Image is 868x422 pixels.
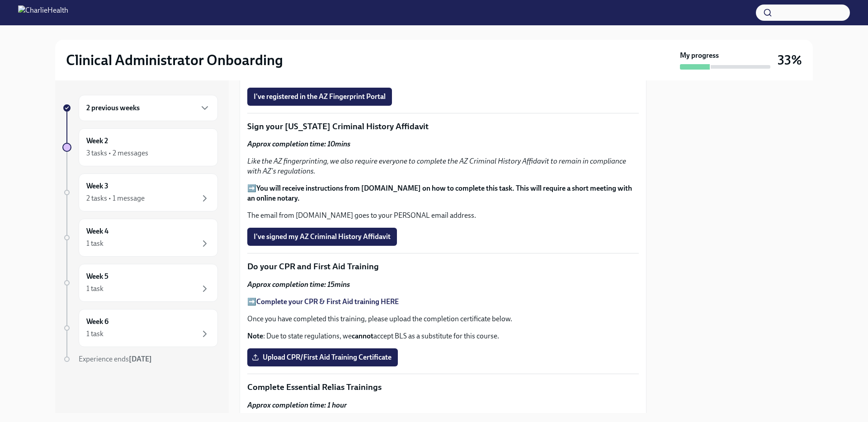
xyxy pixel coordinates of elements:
button: I've registered in the AZ Fingerprint Portal [247,88,392,106]
strong: cannot [352,332,373,340]
strong: Approx completion time: 10mins [247,140,350,148]
h6: Week 3 [86,181,108,191]
label: Upload CPR/First Aid Training Certificate [247,348,398,366]
span: I've signed my AZ Criminal History Affidavit [254,232,391,241]
em: Like the AZ fingerprinting, we also require everyone to complete the AZ Criminal History Affidavi... [247,157,626,175]
strong: [DATE] [129,355,152,363]
a: Week 32 tasks • 1 message [62,173,218,211]
a: Complete your CPR & First Aid training HERE [256,297,399,306]
p: Do your CPR and First Aid Training [247,261,639,272]
p: ➡️ [247,297,639,307]
span: I've registered in the AZ Fingerprint Portal [254,92,386,101]
a: Week 51 task [62,264,218,302]
p: The email from [DOMAIN_NAME] goes to your PERSONAL email address. [247,211,639,220]
div: 2 previous weeks [79,95,218,121]
p: Once you have completed this training, please upload the completion certificate below. [247,314,639,324]
strong: You will receive instructions from [DOMAIN_NAME] on how to complete this task. This will require ... [247,184,632,202]
h6: Week 5 [86,272,108,281]
h6: Week 4 [86,226,108,236]
h3: 33% [778,52,802,68]
strong: My progress [680,51,719,61]
h2: Clinical Administrator Onboarding [66,51,283,69]
strong: Approx completion time: 15mins [247,280,350,289]
div: 1 task [86,329,104,339]
h6: 2 previous weeks [86,103,140,113]
a: Week 41 task [62,219,218,257]
div: 3 tasks • 2 messages [86,148,148,158]
strong: Note [247,332,263,340]
div: 1 task [86,239,104,249]
a: Week 61 task [62,309,218,347]
p: Complete Essential Relias Trainings [247,381,639,393]
strong: Approx completion time: 1 hour [247,401,347,409]
span: Upload CPR/First Aid Training Certificate [254,353,392,362]
button: I've signed my AZ Criminal History Affidavit [247,228,397,246]
p: Sign your [US_STATE] Criminal History Affidavit [247,121,639,132]
a: Week 23 tasks • 2 messages [62,128,218,166]
div: 1 task [86,284,104,294]
h6: Week 2 [86,136,108,146]
span: Experience ends [79,355,152,363]
img: CharlieHealth [18,5,68,20]
p: : Due to state regulations, we accept BLS as a substitute for this course. [247,331,639,341]
div: 2 tasks • 1 message [86,193,145,203]
h6: Week 6 [86,317,108,327]
p: ➡️ [247,183,639,203]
